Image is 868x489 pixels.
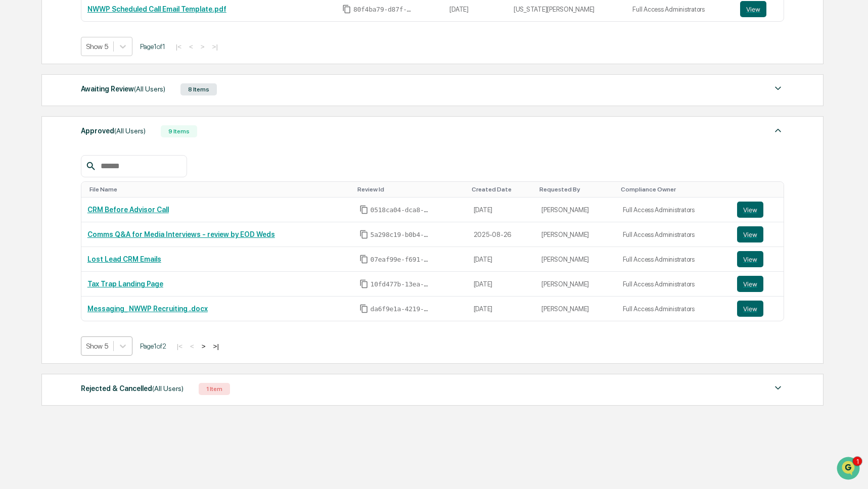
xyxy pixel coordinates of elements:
[772,82,784,94] img: caret
[737,226,778,242] a: View
[772,124,784,136] img: caret
[73,180,81,188] div: 🗄️
[198,42,208,51] button: >
[199,383,230,395] div: 1 Item
[10,21,184,37] p: How can we help?
[10,128,26,144] img: Jack Rasmussen
[353,6,414,14] span: 80f4ba79-d87f-4cb6-8458-b68e2bdb47c7
[87,5,226,13] a: NWWP Scheduled Call Email Template.pdf
[173,42,185,51] button: |<
[535,198,616,222] td: [PERSON_NAME]
[134,85,165,93] span: (All Users)
[737,202,763,218] button: View
[371,231,431,239] span: 5a298c19-b0b4-4f14-a898-0c075d43b09e
[371,305,431,313] span: da6f9e1a-4219-4e4e-b65c-239f9f1a8151
[81,124,146,137] div: Approved
[737,251,778,267] a: View
[737,276,763,292] button: View
[83,179,125,189] span: Attestations
[199,342,209,351] button: >
[209,42,221,51] button: >|
[31,137,82,145] span: [PERSON_NAME]
[772,382,784,394] img: caret
[6,175,69,193] a: 🖐️Preclearance
[101,223,122,231] span: Pylon
[740,1,766,17] button: View
[10,77,28,95] img: 1746055101610-c473b297-6a78-478c-a979-82029cc54cd1
[740,1,777,17] a: View
[20,199,64,209] span: Data Lookup
[6,194,68,213] a: 🔎Data Lookup
[161,125,197,137] div: 9 Items
[535,272,616,297] td: [PERSON_NAME]
[539,186,612,193] div: Toggle SortBy
[472,186,532,193] div: Toggle SortBy
[468,198,536,222] td: [DATE]
[468,247,536,272] td: [DATE]
[468,222,536,247] td: 2025-08-26
[535,297,616,321] td: [PERSON_NAME]
[87,255,161,263] a: Lost Lead CRM Emails
[737,226,763,242] button: View
[621,186,727,193] div: Toggle SortBy
[371,206,431,214] span: 0518ca04-dca8-4ae0-a767-ef58864fa02b
[10,112,68,120] div: Past conversations
[359,279,369,288] span: Copy Id
[45,87,139,95] div: We're available if you need us!
[87,230,275,238] a: Comms Q&A for Media Interviews - review by EOD Weds
[737,301,763,317] button: View
[617,198,731,222] td: Full Access Administrators
[357,186,464,193] div: Toggle SortBy
[359,304,369,313] span: Copy Id
[71,223,122,231] a: Powered byPylon
[21,77,39,95] img: 8933085812038_c878075ebb4cc5468115_72.jpg
[152,384,184,393] span: (All Users)
[737,301,778,317] a: View
[45,77,166,87] div: Start new chat
[359,230,369,239] span: Copy Id
[739,186,780,193] div: Toggle SortBy
[617,272,731,297] td: Full Access Administrators
[20,179,65,189] span: Preclearance
[737,202,778,218] a: View
[81,382,184,395] div: Rejected & Cancelled
[535,222,616,247] td: [PERSON_NAME]
[342,5,351,14] span: Copy Id
[69,175,129,193] a: 🗄️Attestations
[87,206,169,214] a: CRM Before Advisor Call
[836,456,863,483] iframe: Open customer support
[617,222,731,247] td: Full Access Administrators
[84,137,87,145] span: •
[186,42,196,51] button: <
[157,110,184,122] button: See all
[174,342,186,351] button: |<
[535,247,616,272] td: [PERSON_NAME]
[87,305,208,313] a: Messaging_ NWWP Recruiting .docx
[468,297,536,321] td: [DATE]
[617,247,731,272] td: Full Access Administrators
[737,276,778,292] a: View
[10,200,18,208] div: 🔎
[187,342,197,351] button: <
[210,342,222,351] button: >|
[20,138,28,146] img: 1746055101610-c473b297-6a78-478c-a979-82029cc54cd1
[140,342,166,350] span: Page 1 of 2
[81,82,165,95] div: Awaiting Review
[359,255,369,264] span: Copy Id
[737,251,763,267] button: View
[10,180,18,188] div: 🖐️
[87,280,163,288] a: Tax Trap Landing Page
[617,297,731,321] td: Full Access Administrators
[371,280,431,288] span: 10fd477b-13ea-4d04-aa09-a1c76cc4f82c
[180,83,217,95] div: 8 Items
[468,272,536,297] td: [DATE]
[371,256,431,264] span: 07eaf99e-f691-4635-bec0-b07538373424
[89,137,110,145] span: [DATE]
[140,42,165,51] span: Page 1 of 1
[89,186,349,193] div: Toggle SortBy
[172,80,184,92] button: Start new chat
[359,205,369,214] span: Copy Id
[114,127,146,135] span: (All Users)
